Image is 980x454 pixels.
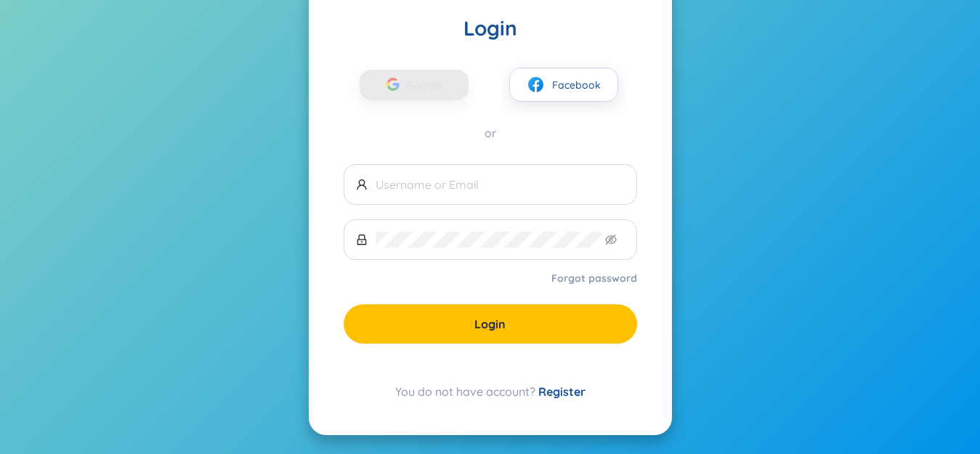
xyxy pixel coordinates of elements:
span: user [356,179,368,190]
div: You do not have account? [344,383,637,400]
span: lock [356,234,368,246]
button: facebookFacebook [509,68,618,102]
span: Facebook [552,77,601,93]
span: Login [474,316,506,332]
div: Login [344,15,637,41]
div: or [344,125,637,141]
button: Google [360,70,469,100]
button: Login [344,304,637,344]
input: Username or Email [376,177,625,192]
a: Register [538,384,586,399]
a: Forgot password [551,271,637,285]
span: eye-invisible [605,234,617,246]
span: Google [407,70,449,100]
img: facebook [527,76,545,94]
